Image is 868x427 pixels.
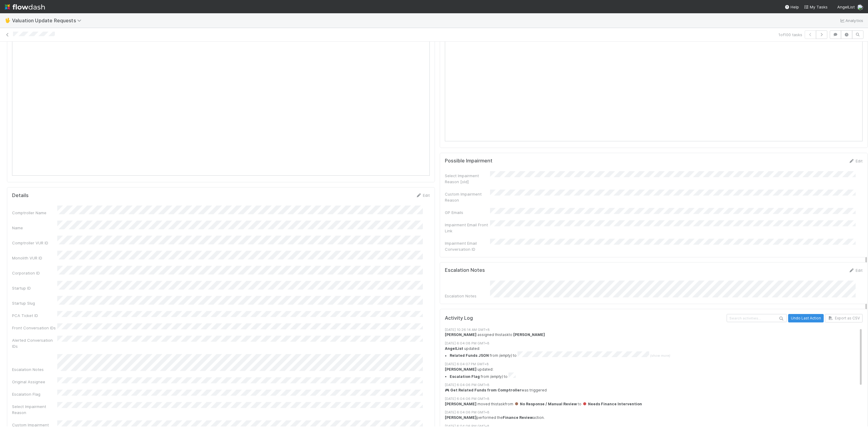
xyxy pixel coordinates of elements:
[12,193,29,199] h5: Details
[12,391,57,397] div: Escalation Flag
[12,337,57,349] div: Alerted Conversation IDs
[445,415,476,420] strong: [PERSON_NAME]
[12,325,57,331] div: Front Conversation IDs
[12,366,57,372] div: Escalation Notes
[12,255,57,261] div: Monolith VUR ID
[445,209,490,215] div: GP Emails
[499,353,512,358] em: (empty)
[785,4,799,10] div: Help
[445,402,476,406] strong: [PERSON_NAME]
[490,374,503,379] em: (empty)
[416,193,430,198] a: Edit
[12,312,57,319] div: PCA Ticket ID
[848,268,863,273] a: Edit
[12,300,57,306] div: Startup Slug
[445,267,485,273] h5: Escalation Notes
[513,332,545,337] strong: [PERSON_NAME]
[445,240,490,252] div: Impairment Email Conversation ID
[825,314,863,322] button: Export as CSV
[12,379,57,385] div: Original Assignee
[514,402,577,406] span: No Response / Manual Review
[445,191,490,203] div: Custom Impairment Reason
[450,374,480,379] strong: Escalation Flag
[12,270,57,276] div: Corporation ID
[788,314,824,322] button: Undo Last Action
[650,354,670,358] span: (show more)
[445,222,490,234] div: Impairment Email Front Link
[12,403,57,416] div: Select Impairment Reason
[12,210,57,216] div: Comptroller Name
[445,158,492,164] h5: Possible Impairment
[503,415,533,420] strong: Finance Review
[12,17,84,24] span: Valuation Update Requests
[857,4,863,10] img: avatar_d7f67417-030a-43ce-a3ce-a315a3ccfd08.png
[804,5,828,9] span: My Tasks
[582,402,642,406] span: Needs Finance Intervention
[804,4,828,10] a: My Tasks
[837,5,855,9] span: AngelList
[12,240,57,246] div: Comptroller VUR ID
[445,315,725,321] h5: Activity Log
[5,2,45,12] img: logo-inverted-e16ddd16eac7371096b0.svg
[445,173,490,185] div: Select Impairment Reason [old]
[450,353,489,358] strong: Related Funds JSON
[5,18,11,23] span: 🖖
[445,293,490,299] div: Escalation Notes
[445,388,521,392] strong: 🎮 Get Related Funds from Comptroller
[12,225,57,231] div: Name
[445,367,476,372] strong: [PERSON_NAME]
[445,332,476,337] strong: [PERSON_NAME]
[445,346,463,351] strong: AngelList
[848,159,863,163] a: Edit
[839,17,863,24] a: Analytics
[727,314,787,322] input: Search activities...
[778,32,802,38] span: 1 of 100 tasks
[12,285,57,291] div: Startup ID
